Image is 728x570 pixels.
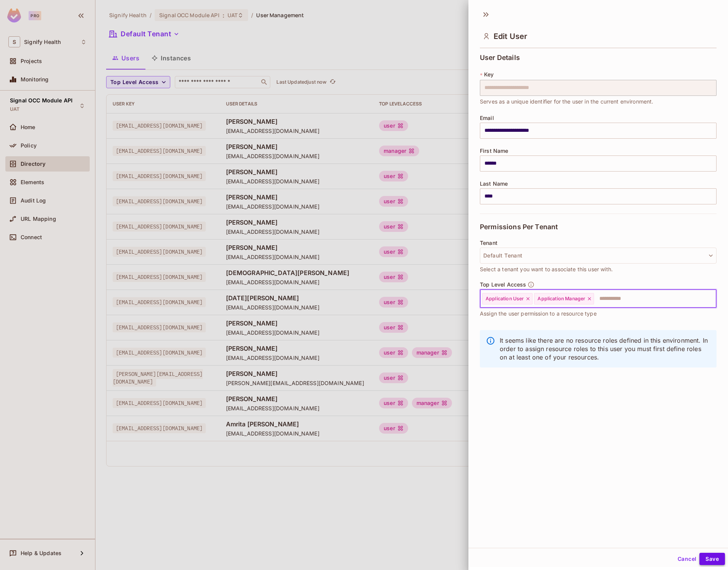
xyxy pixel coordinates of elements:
[675,553,699,565] button: Cancel
[699,553,725,565] button: Save
[480,181,508,187] span: Last Name
[712,298,714,299] button: Open
[480,115,494,121] span: Email
[480,223,558,231] span: Permissions Per Tenant
[480,282,526,288] span: Top Level Access
[480,240,497,246] span: Tenant
[486,296,524,302] span: Application User
[480,309,597,318] span: Assign the user permission to a resource type
[482,293,533,304] div: Application User
[480,265,613,274] span: Select a tenant you want to associate this user with.
[480,97,654,106] span: Serves as a unique identifier for the user in the current environment.
[480,148,508,154] span: First Name
[538,296,585,302] span: Application Manager
[500,336,710,361] p: It seems like there are no resource roles defined in this environment. In order to assign resourc...
[534,293,594,304] div: Application Manager
[480,248,717,264] button: Default Tenant
[484,71,494,78] span: Key
[480,54,520,62] span: User Details
[494,32,527,41] span: Edit User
